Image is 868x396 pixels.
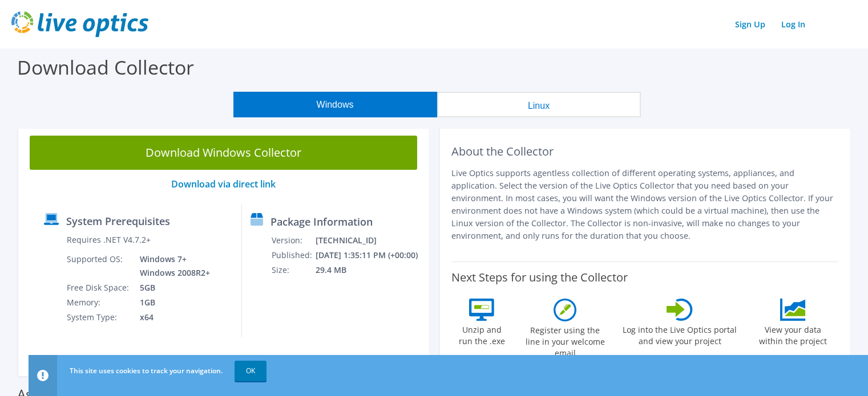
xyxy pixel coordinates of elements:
img: live_optics_svg.svg [11,11,148,37]
a: Download via direct link [171,178,276,190]
h2: About the Collector [451,145,839,158]
td: 1GB [131,295,212,310]
a: Sign Up [729,16,771,32]
label: System Prerequisites [66,215,170,227]
td: Published: [271,248,315,263]
td: Free Disk Space: [66,280,131,295]
span: This site uses cookies to track your navigation. [70,366,223,375]
label: Download Collector [17,54,194,80]
a: OK [235,361,267,381]
td: [DATE] 1:35:11 PM (+00:00) [315,248,423,263]
label: Requires .NET V4.7.2+ [67,234,151,246]
button: Linux [437,92,641,117]
button: Windows [233,92,437,117]
td: Size: [271,263,315,277]
label: Unzip and run the .exe [455,321,508,347]
td: Version: [271,233,315,248]
td: System Type: [66,310,131,325]
td: x64 [131,310,212,325]
p: Live Optics supports agentless collection of different operating systems, appliances, and applica... [451,167,839,242]
td: Supported OS: [66,252,131,280]
label: Register using the line in your welcome email [522,321,608,359]
a: Log In [776,16,811,32]
label: Package Information [271,216,373,227]
label: Next Steps for using the Collector [451,271,628,284]
td: [TECHNICAL_ID] [315,233,423,248]
td: Windows 7+ Windows 2008R2+ [131,252,212,280]
a: Download Windows Collector [30,136,417,170]
label: Log into the Live Optics portal and view your project [622,321,737,347]
td: Memory: [66,295,131,310]
td: 5GB [131,280,212,295]
label: View your data within the project [752,321,834,347]
td: 29.4 MB [315,263,423,277]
